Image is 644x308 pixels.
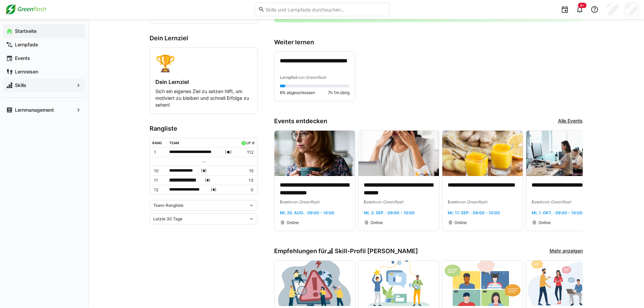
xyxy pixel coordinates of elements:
a: Mehr anzeigen [550,247,583,255]
img: image [526,261,607,306]
span: 8% abgeschlossen [280,90,315,95]
span: Event [364,199,375,204]
span: Letzte 30 Tage [153,216,182,222]
h3: Dein Lernziel [150,35,258,42]
p: 11 [154,178,164,183]
span: von Greenflash [542,199,571,204]
img: image [358,261,439,306]
input: Skills und Lernpfade durchsuchen… [265,6,386,13]
span: von Greenflash [297,75,326,80]
img: image [274,131,355,176]
span: Online [538,220,551,225]
img: image [442,261,523,306]
img: image [358,131,439,176]
span: Online [454,220,467,225]
span: Mi, 1. Okt. · 09:00 - 10:00 [532,210,582,215]
span: Mi, 17. Sep. · 09:00 - 10:00 [448,210,500,215]
img: image [442,131,523,176]
span: von Greenflash [459,199,487,204]
span: Team-Rangliste [153,203,183,208]
span: Lernpfad [280,75,297,80]
p: 1 [154,150,164,155]
h3: Weiter lernen [274,39,583,46]
span: ( ) [211,186,217,193]
img: image [526,131,607,176]
span: Mi, 3. Sep. · 09:00 - 10:00 [364,210,415,215]
div: LP [246,141,250,145]
span: Online [287,220,299,225]
span: ( ) [205,177,210,184]
span: von Greenflash [291,199,319,204]
p: 15 [240,168,253,174]
div: 🏆 [155,53,252,73]
img: image [274,261,355,306]
p: 10 [154,168,164,174]
span: von Greenflash [375,199,403,204]
span: 7h 1m übrig [328,90,350,95]
a: Alle Events [558,117,583,125]
span: Skill-Profil [PERSON_NAME] [335,247,418,255]
p: 0 [240,187,253,193]
div: Team [169,141,179,145]
span: 9+ [580,3,584,7]
span: Event [532,199,542,204]
a: ø [252,139,255,145]
span: Online [371,220,383,225]
h3: Rangliste [150,125,258,132]
div: Rang [152,141,162,145]
span: ( ) [225,149,232,156]
p: 13 [240,178,253,183]
span: Event [280,199,291,204]
h3: Empfehlungen für [274,247,418,255]
span: ( ) [201,167,207,174]
span: Event [448,199,459,204]
p: 12 [154,187,164,193]
h4: Dein Lernziel [155,79,252,85]
p: 112 [240,150,253,155]
span: Mi, 20. Aug. · 09:00 - 10:00 [280,210,334,215]
h3: Events entdecken [274,117,327,125]
p: Sich ein eigenes Ziel zu setzen hilft, um motiviert zu bleiben und schnell Erfolge zu sehen! [155,88,252,108]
